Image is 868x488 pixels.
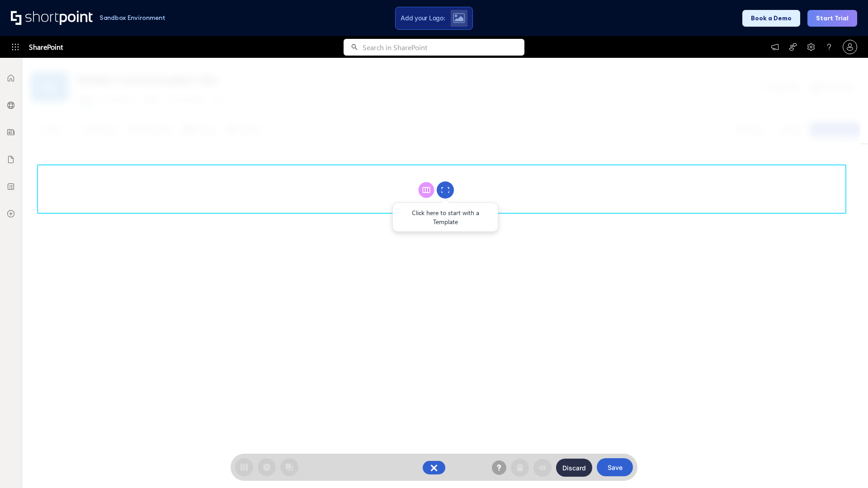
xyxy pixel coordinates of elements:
[29,36,63,58] span: SharePoint
[453,13,465,23] img: Upload logo
[556,459,592,477] button: Discard
[823,445,868,488] iframe: Chat Widget
[401,14,445,22] span: Add your Logo:
[807,10,857,27] button: Start Trial
[742,10,800,27] button: Book a Demo
[597,458,633,476] button: Save
[363,39,524,56] input: Search in SharePoint
[99,15,165,20] h1: Sandbox Environment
